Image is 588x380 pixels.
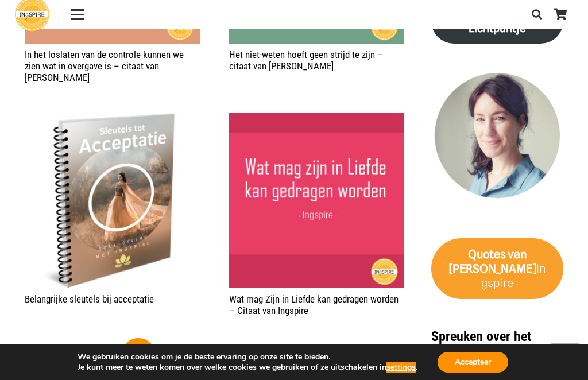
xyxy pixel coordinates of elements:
[25,114,200,126] a: Belangrijke sleutels bij acceptatie
[159,338,194,373] a: Pagina 2
[386,362,416,373] button: settings
[431,73,563,205] img: Inge Geertzen - schrijfster Ingspire.nl, markteer en handmassage therapeut
[431,328,531,361] strong: Spreuken over het leven
[229,114,405,126] a: Wat mag Zijn in Liefde kan gedragen worden – Citaat van Ingspire
[235,338,270,373] a: Pagina 4
[25,49,184,84] a: In het loslaten van de controle kunnen we zien wat in overgave is – citaat van [PERSON_NAME]
[449,247,536,276] strong: van [PERSON_NAME]
[431,238,563,299] a: Quotes van [PERSON_NAME]Ingspire
[198,338,232,373] a: Pagina 3
[25,293,154,305] a: Belangrijke sleutels bij acceptatie
[229,113,405,289] img: Ingspire Quote - Wat mag zijn in Liefde kan gedragen worden
[229,49,383,72] a: Het niet-weten hoeft geen strijd te zijn – citaat van [PERSON_NAME]
[121,338,156,373] span: Pagina 1
[78,352,417,362] p: We gebruiken cookies om je de beste ervaring op onze site te bieden.
[63,7,92,21] a: Menu
[468,247,506,261] strong: Quotes
[469,7,526,35] strong: Geef een Lichtpuntje
[438,352,508,373] button: Accepteer
[551,343,579,371] a: Terug naar top
[229,293,399,316] a: Wat mag Zijn in Liefde kan gedragen worden – Citaat van Ingspire
[78,362,417,373] p: Je kunt meer te weten komen over welke cookies we gebruiken of ze uitschakelen in .
[25,113,200,288] img: Leren accepteren hoe doe je dat? Alles over acceptatie in dit prachtige eboekje Sleutels tot Acce...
